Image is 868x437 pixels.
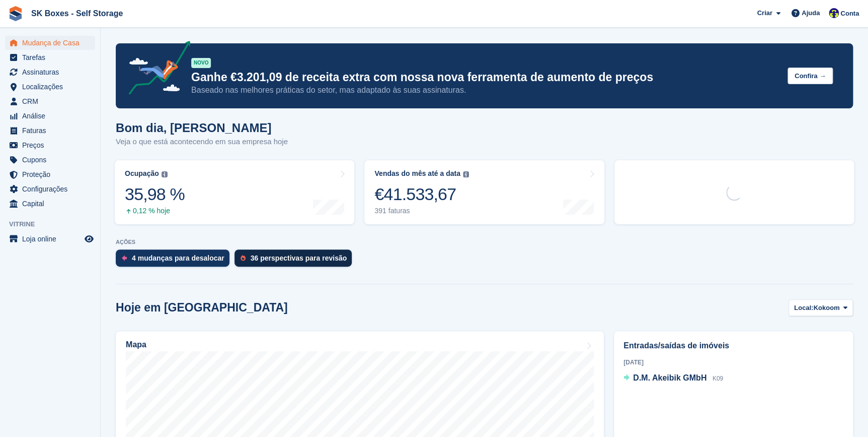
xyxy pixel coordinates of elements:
span: Capital [22,197,83,211]
p: Veja o que está acontecendo em sua empresa hoje [116,136,288,148]
span: Tarefas [22,50,83,65]
a: menu [5,232,95,246]
div: NOVO [191,58,211,68]
span: K09 [713,375,723,382]
a: menu [5,197,95,211]
img: stora-icon-8386f47178a22dfd0bd8f6a31ec36ba5ce8667c1dd55bd0f319d3a0aa187defe.svg [8,6,23,21]
span: CRM [22,94,83,108]
button: Confira → [787,68,833,84]
a: 4 mudanças para desalocar [116,249,234,272]
span: Vitrine [9,219,100,229]
div: 36 perspectivas para revisão [251,254,347,262]
button: Local: Kokoom [788,299,853,316]
a: Loja de pré-visualização [83,233,95,245]
h2: Entradas/saídas de imóveis [623,340,843,352]
div: 0,12 % hoje [125,207,185,215]
p: Ganhe €3.201,09 de receita extra com nossa nova ferramenta de aumento de preços [191,70,779,85]
img: price-adjustments-announcement-icon-8257ccfd72463d97f412b2fc003d46551f7dbcb40ab6d574587a9cd5c0d94... [120,41,191,98]
h2: Mapa [126,340,146,349]
div: Vendas do mês até a data [374,169,460,178]
span: Assinaturas [22,65,83,79]
span: Cupons [22,153,83,167]
a: menu [5,94,95,108]
a: SK Boxes - Self Storage [27,5,127,22]
span: Ajuda [802,8,820,18]
a: D.M. Akeibik GMbH K09 [623,372,723,385]
div: 35,98 % [125,184,185,205]
span: D.M. Akeibik GMbH [633,373,706,382]
span: Faturas [22,123,83,138]
span: Mudança de Casa [22,36,83,50]
a: menu [5,50,95,65]
p: Baseado nas melhores práticas do setor, mas adaptado às suas assinaturas. [191,85,779,96]
img: icon-info-grey-7440780725fd019a000dd9b08b2336e03edf1995a4989e88bcd33f0948082b44.svg [162,171,168,177]
div: Ocupação [125,169,159,178]
img: Rita Ferreira [829,8,839,18]
img: icon-info-grey-7440780725fd019a000dd9b08b2336e03edf1995a4989e88bcd33f0948082b44.svg [463,171,469,177]
p: AÇÕES [116,239,853,245]
div: 4 mudanças para desalocar [132,254,224,262]
a: menu [5,182,95,196]
a: menu [5,167,95,181]
span: Configurações [22,182,83,196]
a: menu [5,65,95,79]
img: move_outs_to_deallocate_icon-f764333ba52eb49d3ac5e1228854f67142a1ed5810a6f6cc68b1a99e826820c5.svg [122,255,127,261]
a: menu [5,153,95,167]
span: Localizações [22,80,83,94]
img: prospect-51fa495bee0391a8d652442698ab0144808aea92771e9ea1ae160a38d050c398.svg [241,255,246,261]
span: Loja online [22,232,83,246]
span: Conta [840,9,859,19]
a: menu [5,80,95,94]
span: Preços [22,138,83,152]
a: menu [5,123,95,138]
a: menu [5,36,95,50]
a: menu [5,109,95,123]
div: 391 faturas [374,207,468,215]
h2: Hoje em [GEOGRAPHIC_DATA] [116,301,288,315]
div: [DATE] [623,358,843,367]
span: Análise [22,109,83,123]
a: 36 perspectivas para revisão [234,249,357,272]
div: €41.533,67 [374,184,468,205]
span: Local: [794,303,813,313]
a: Vendas do mês até a data €41.533,67 391 faturas [364,160,604,224]
span: Proteção [22,167,83,181]
a: menu [5,138,95,152]
span: Criar [757,8,772,18]
h1: Bom dia, [PERSON_NAME] [116,121,288,135]
span: Kokoom [813,303,839,313]
a: Ocupação 35,98 % 0,12 % hoje [115,160,354,224]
